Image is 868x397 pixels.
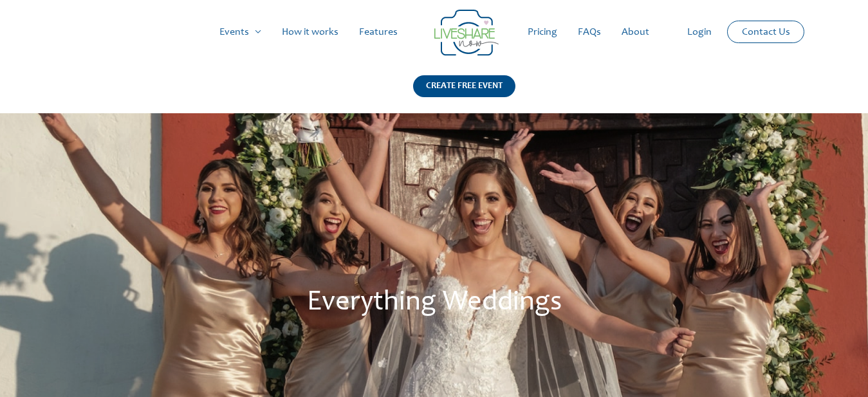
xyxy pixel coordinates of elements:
[272,12,349,53] a: How it works
[307,289,562,317] span: Everything Weddings
[413,75,515,97] div: CREATE FREE EVENT
[434,10,499,56] img: LiveShare logo - Capture & Share Event Memories
[611,12,660,53] a: About
[568,12,611,53] a: FAQs
[209,12,272,53] a: Events
[732,21,800,42] a: Contact Us
[23,12,845,53] nav: Site Navigation
[349,12,408,53] a: Features
[517,12,568,53] a: Pricing
[677,12,722,53] a: Login
[413,75,515,113] a: CREATE FREE EVENT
